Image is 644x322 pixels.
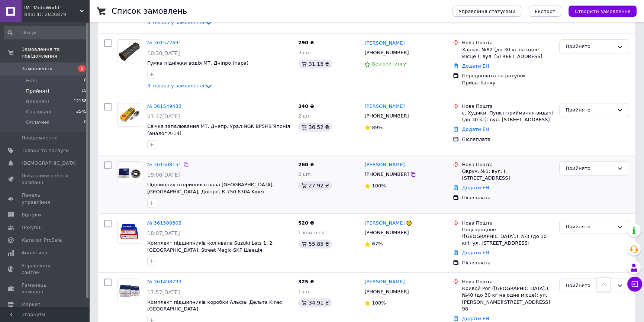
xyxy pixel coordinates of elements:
[462,185,489,190] a: Додати ЕН
[462,161,553,168] div: Нова Пошта
[364,161,405,168] a: [PERSON_NAME]
[24,4,80,11] span: ІМ "MotoWorld"
[147,20,204,25] span: 4 товара у замовленні
[22,301,41,308] span: Маркет
[117,103,141,127] a: Фото товару
[364,103,405,110] a: [PERSON_NAME]
[22,263,69,276] span: Управління сайтом
[462,39,553,46] div: Нова Пошта
[26,77,37,84] span: Нові
[462,285,553,312] div: Кривой Рог ([GEOGRAPHIC_DATA].), №40 (до 30 кг на одне місце): ул. [PERSON_NAME][STREET_ADDRESS] 98
[462,226,553,247] div: Подгородное ([GEOGRAPHIC_DATA].), №3 (до 10 кг): ул. [STREET_ADDRESS]
[118,283,141,299] img: Фото товару
[462,46,553,60] div: Харків, №82 (до 30 кг на одне місце ): вул. [STREET_ADDRESS]
[535,9,556,14] span: Експорт
[372,300,386,306] span: 100%
[147,299,283,312] a: Комплект підшипників коробки Альфа, Дельта Kinex [GEOGRAPHIC_DATA]
[462,260,553,266] div: Післяплата
[363,111,410,121] div: [PHONE_NUMBER]
[22,147,69,154] span: Товари та послуги
[462,73,553,86] div: Передоплата на рахунок Приватбанку
[298,220,314,226] span: 520 ₴
[81,88,87,94] span: 15
[76,109,87,115] span: 2545
[147,240,274,253] a: Комплект підшипників колінвала Suzuki Lets 1, 2, [GEOGRAPHIC_DATA], Street Magic SKF Швеція
[147,83,213,88] a: 3 товара у замовленні
[118,221,141,242] img: Фото товару
[363,228,410,238] div: [PHONE_NUMBER]
[147,103,181,109] a: № 361549433
[117,39,141,63] a: Фото товару
[298,50,312,55] span: 3 шт.
[298,181,332,190] div: 27.92 ₴
[118,41,141,62] img: Фото товару
[462,103,553,110] div: Нова Пошта
[22,282,69,295] span: Гаманець компанії
[26,109,51,115] span: Скасовані
[24,11,89,18] div: Ваш ID: 2836879
[147,230,180,236] span: 18:07[DATE]
[298,230,327,235] span: 1 комплект
[364,40,405,47] a: [PERSON_NAME]
[574,9,631,14] span: Створити замовлення
[453,6,521,17] button: Управління статусами
[561,8,637,14] a: Створити замовлення
[26,88,49,94] span: Прийняті
[462,63,489,69] a: Додати ЕН
[22,224,42,231] span: Покупці
[147,50,180,56] span: 10:30[DATE]
[22,135,58,141] span: Повідомлення
[298,59,332,68] div: 31.15 ₴
[462,110,553,123] div: с. Худяки, Пункт приймання-видачі (до 30 кг): вул. [STREET_ADDRESS]
[298,239,332,248] div: 55.85 ₴
[462,126,489,132] a: Додати ЕН
[26,98,49,105] span: Виконані
[118,164,141,182] img: Фото товару
[363,170,410,179] div: [PHONE_NUMBER]
[298,162,314,167] span: 260 ₴
[298,123,332,132] div: 36.52 ₴
[298,171,312,177] span: 2 шт.
[147,289,180,295] span: 17:57[DATE]
[22,160,77,167] span: [DEMOGRAPHIC_DATA]
[147,172,180,178] span: 19:06[DATE]
[147,83,204,88] span: 3 товара у замовленні
[117,161,141,185] a: Фото товару
[372,125,383,130] span: 89%
[22,65,52,72] span: Замовлення
[372,241,383,247] span: 67%
[22,173,69,186] span: Показники роботи компанії
[566,165,614,173] div: Прийнято
[372,183,386,189] span: 100%
[298,40,314,45] span: 290 ₴
[298,103,314,109] span: 340 ₴
[22,249,47,256] span: Аналітика
[298,279,314,284] span: 325 ₴
[372,61,406,67] span: Без рейтингу
[569,6,637,17] button: Створити замовлення
[22,212,41,218] span: Відгуки
[627,277,642,292] button: Чат з покупцем
[462,194,553,201] div: Післяплата
[363,287,410,297] div: [PHONE_NUMBER]
[529,6,561,17] button: Експорт
[147,60,248,66] a: Гумка підніжки водія МТ, Дніпро (пара)
[22,237,62,244] span: Каталог ProSale
[147,20,213,25] a: 4 товара у замовленні
[566,43,614,51] div: Прийнято
[147,220,181,226] a: № 361500308
[462,250,489,255] a: Додати ЕН
[147,182,274,201] a: Підшипник вторинного вала [GEOGRAPHIC_DATA], [GEOGRAPHIC_DATA], Дніпро, К-750 6304 Kinex ([GEOGRA...
[147,40,181,45] a: № 361572691
[78,65,86,72] span: 1
[74,98,87,105] span: 12158
[462,220,553,226] div: Нова Пошта
[22,192,69,205] span: Панель управління
[298,289,312,294] span: 1 шт.
[117,220,141,244] a: Фото товару
[364,278,405,286] a: [PERSON_NAME]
